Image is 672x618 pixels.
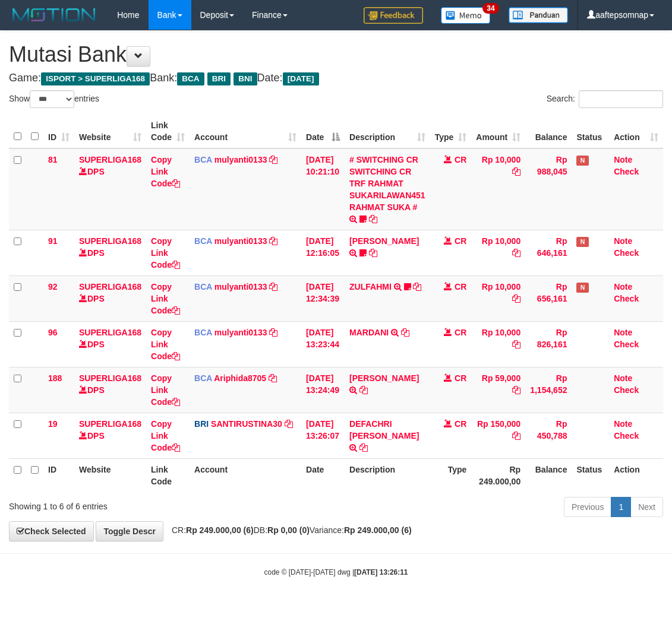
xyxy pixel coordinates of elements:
[630,497,663,517] a: Next
[525,458,572,492] th: Balance
[455,419,466,429] span: CR
[285,419,293,429] a: Copy SANTIRUSTINA30 to clipboard
[579,90,663,108] input: Search:
[269,328,277,337] a: Copy mulyanti0133 to clipboard
[364,7,423,24] img: Feedback.jpg
[190,458,301,492] th: Account
[146,115,190,148] th: Link Code: activate to sort column ascending
[614,167,639,176] a: Check
[9,90,99,108] label: Show entries
[344,525,412,535] strong: Rp 249.000,00 (6)
[471,458,525,492] th: Rp 249.000,00
[301,230,345,275] td: [DATE] 12:16:05
[283,72,319,85] span: [DATE]
[79,419,141,429] a: SUPERLIGA168
[301,413,345,458] td: [DATE] 13:26:07
[455,328,466,337] span: CR
[43,458,74,492] th: ID
[564,497,611,517] a: Previous
[614,155,632,164] a: Note
[269,236,277,246] a: Copy mulyanti0133 to clipboard
[512,167,520,176] a: Copy Rp 10,000 to clipboard
[214,328,267,337] a: mulyanti0133
[151,236,180,270] a: Copy Link Code
[186,525,254,535] strong: Rp 249.000,00 (6)
[369,214,377,224] a: Copy # SWITCHING CR SWITCHING CR TRF RAHMAT SUKARILAWAN451 RAHMAT SUKA # to clipboard
[194,282,212,291] span: BCA
[74,321,146,367] td: DPS
[525,321,572,367] td: Rp 826,161
[79,236,141,246] a: SUPERLIGA168
[525,115,572,148] th: Balance
[74,275,146,321] td: DPS
[614,373,632,383] a: Note
[301,275,345,321] td: [DATE] 12:34:39
[614,340,639,349] a: Check
[194,373,212,383] span: BCA
[430,458,472,492] th: Type
[512,248,520,258] a: Copy Rp 10,000 to clipboard
[301,115,345,148] th: Date: activate to sort column descending
[146,458,190,492] th: Link Code
[30,90,74,108] select: Showentries
[301,321,345,367] td: [DATE] 13:23:44
[401,328,409,337] a: Copy MARDANI to clipboard
[471,230,525,275] td: Rp 10,000
[471,115,525,148] th: Amount: activate to sort column ascending
[264,568,408,576] small: code © [DATE]-[DATE] dwg |
[547,90,663,108] label: Search:
[43,115,74,148] th: ID: activate to sort column ascending
[614,282,632,291] a: Note
[166,525,412,535] span: CR: DB: Variance:
[576,156,588,166] span: Has Note
[509,7,568,23] img: panduan.png
[614,385,639,395] a: Check
[512,431,520,440] a: Copy Rp 150,000 to clipboard
[471,148,525,230] td: Rp 10,000
[269,155,277,164] a: Copy mulyanti0133 to clipboard
[74,458,146,492] th: Website
[614,328,632,337] a: Note
[430,115,472,148] th: Type: activate to sort column ascending
[177,72,204,85] span: BCA
[234,72,257,85] span: BNI
[525,275,572,321] td: Rp 656,161
[614,419,632,429] a: Note
[369,248,377,258] a: Copy RIYO RAHMAN to clipboard
[609,458,663,492] th: Action
[194,419,209,429] span: BRI
[512,385,520,395] a: Copy Rp 59,000 to clipboard
[349,155,425,212] a: # SWITCHING CR SWITCHING CR TRF RAHMAT SUKARILAWAN451 RAHMAT SUKA #
[359,443,368,452] a: Copy DEFACHRI KUSUM to clipboard
[349,236,419,246] a: [PERSON_NAME]
[214,155,267,164] a: mulyanti0133
[572,458,609,492] th: Status
[349,419,419,440] a: DEFACHRI [PERSON_NAME]
[614,248,639,258] a: Check
[48,236,58,246] span: 91
[48,419,58,429] span: 19
[9,521,94,541] a: Check Selected
[572,115,609,148] th: Status
[455,282,466,291] span: CR
[151,155,180,188] a: Copy Link Code
[345,115,430,148] th: Description: activate to sort column ascending
[455,236,466,246] span: CR
[301,148,345,230] td: [DATE] 10:21:10
[79,282,141,291] a: SUPERLIGA168
[48,328,58,337] span: 96
[441,7,491,24] img: Button%20Memo.svg
[74,413,146,458] td: DPS
[151,419,180,452] a: Copy Link Code
[512,294,520,303] a: Copy Rp 10,000 to clipboard
[79,155,141,164] a: SUPERLIGA168
[48,373,62,383] span: 188
[525,367,572,413] td: Rp 1,154,652
[576,237,588,247] span: Has Note
[9,496,271,512] div: Showing 1 to 6 of 6 entries
[525,148,572,230] td: Rp 988,045
[96,521,163,541] a: Toggle Descr
[9,43,663,66] h1: Mutasi Bank
[267,525,310,535] strong: Rp 0,00 (0)
[194,155,212,164] span: BCA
